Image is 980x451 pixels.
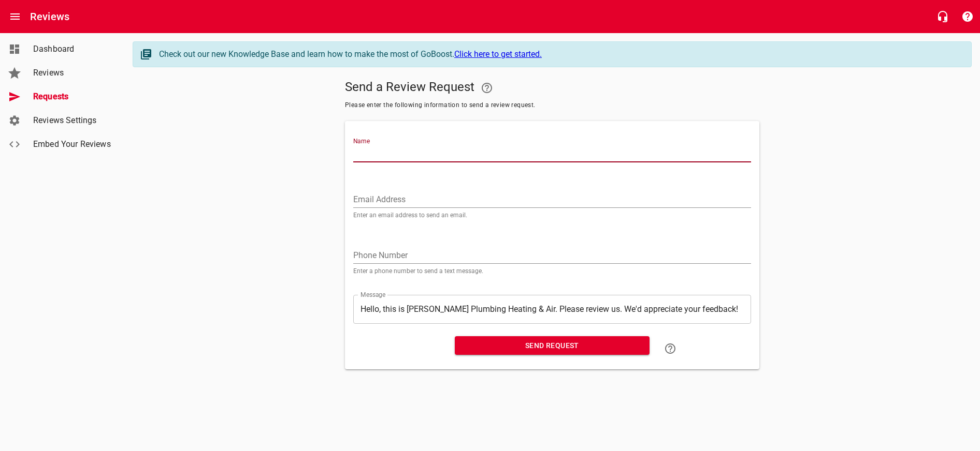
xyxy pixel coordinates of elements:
[33,114,112,127] span: Reviews Settings
[455,336,650,355] button: Send Request
[345,100,759,111] span: Please enter the following information to send a review request.
[474,76,499,100] a: Your Google or Facebook account must be connected to "Send a Review Request"
[33,43,112,55] span: Dashboard
[955,4,980,29] button: Support Portal
[353,268,751,274] p: Enter a phone number to send a text message.
[33,67,112,79] span: Reviews
[3,4,27,29] button: Open drawer
[33,91,112,103] span: Requests
[353,212,751,218] p: Enter an email address to send an email.
[361,304,744,314] textarea: Hello, this is [PERSON_NAME] Plumbing Heating & Air. Please review us. We'd appreciate your feedb...
[930,4,955,29] button: Live Chat
[159,48,961,61] div: Check out our new Knowledge Base and learn how to make the most of GoBoost.
[30,8,69,25] h6: Reviews
[658,336,683,361] a: Learn how to "Send a Review Request"
[463,339,641,352] span: Send Request
[454,49,542,59] a: Click here to get started.
[33,138,112,151] span: Embed Your Reviews
[353,138,370,144] label: Name
[345,76,759,100] h5: Send a Review Request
